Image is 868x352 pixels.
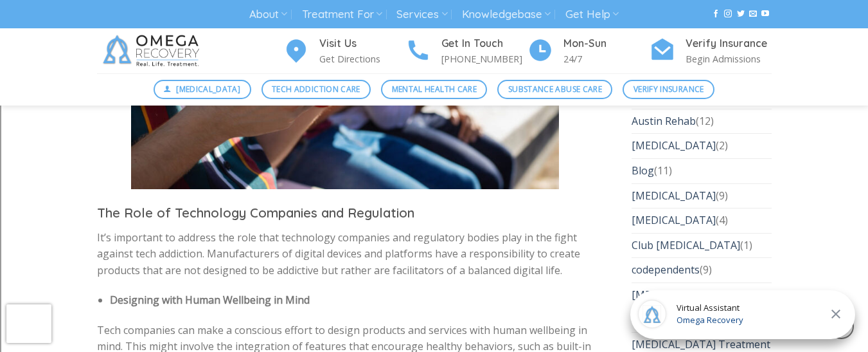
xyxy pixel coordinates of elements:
a: Treatment For [302,3,382,26]
a: Get In Touch [PHONE_NUMBER] [405,35,527,67]
img: Omega Recovery [97,28,209,73]
div: Sign out [5,63,863,75]
div: Sort A > Z [5,5,863,17]
a: Get Help [565,3,619,26]
p: [PHONE_NUMBER] [441,51,527,66]
span: Verify Insurance [633,83,704,95]
a: [MEDICAL_DATA] [154,80,251,99]
span: Tech Addiction Care [272,83,360,95]
p: Get Directions [319,51,405,66]
a: Knowledgebase [462,3,551,26]
div: Sort New > Old [5,17,863,28]
p: 24/7 [563,51,650,66]
a: Verify Insurance [623,80,714,99]
a: Follow on YouTube [761,10,769,19]
a: Follow on Twitter [737,10,745,19]
a: Follow on Instagram [724,10,732,19]
p: Begin Admissions [686,51,772,66]
span: Mental Health Care [392,83,477,95]
a: Verify Insurance Begin Admissions [650,35,772,67]
div: Delete [5,40,863,51]
a: Visit Us Get Directions [283,35,405,67]
a: Mental Health Care [381,80,487,99]
span: Substance Abuse Care [508,83,602,95]
h4: Visit Us [319,35,405,52]
div: Options [5,51,863,63]
h4: Verify Insurance [686,35,772,52]
a: Tech Addiction Care [261,80,371,99]
a: Substance Abuse Care [497,80,612,99]
h4: Get In Touch [441,35,527,52]
div: Move To ... [5,28,863,40]
div: Move To ... [5,86,863,98]
a: Services [396,3,447,26]
a: Send us an email [749,10,757,19]
h4: Mon-Sun [563,35,650,52]
span: [MEDICAL_DATA] [176,83,240,95]
div: Rename [5,75,863,86]
a: About [249,3,287,26]
a: Follow on Facebook [712,10,720,19]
